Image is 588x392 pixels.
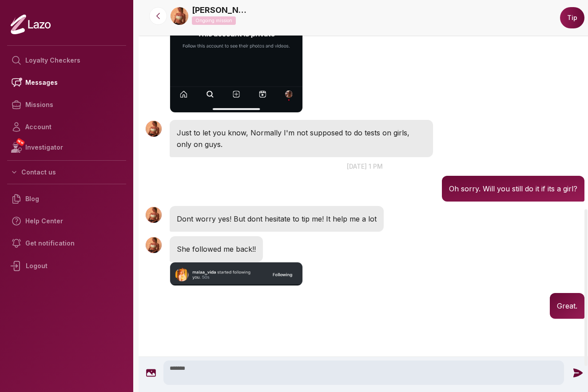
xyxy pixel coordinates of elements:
p: She followed me back!! [177,243,256,255]
img: User avatar [146,207,162,223]
p: Oh sorry. Will you still do it if its a girl? [449,183,577,194]
p: Dont worry yes! But dont hesitate to tip me! It help me a lot [177,213,377,225]
p: Ongoing mission [192,16,236,25]
span: NEW [16,138,25,147]
a: Blog [7,188,126,210]
a: Get notification [7,232,126,254]
img: User avatar [146,121,162,137]
img: User avatar [146,237,162,253]
a: Account [7,116,126,138]
p: Great. [557,300,577,312]
a: NEWInvestigator [7,138,126,157]
div: Logout [7,254,126,277]
a: Loyalty Checkers [7,49,126,71]
img: 5dd41377-3645-4864-a336-8eda7bc24f8f [171,7,188,25]
a: Messages [7,71,126,94]
button: Tip [560,7,584,28]
a: [PERSON_NAME] [192,4,250,16]
a: Help Center [7,210,126,232]
a: Missions [7,94,126,116]
p: Just to let you know, Normally I'm not supposed to do tests on girls, only on guys. [177,127,426,150]
button: Contact us [7,164,126,180]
